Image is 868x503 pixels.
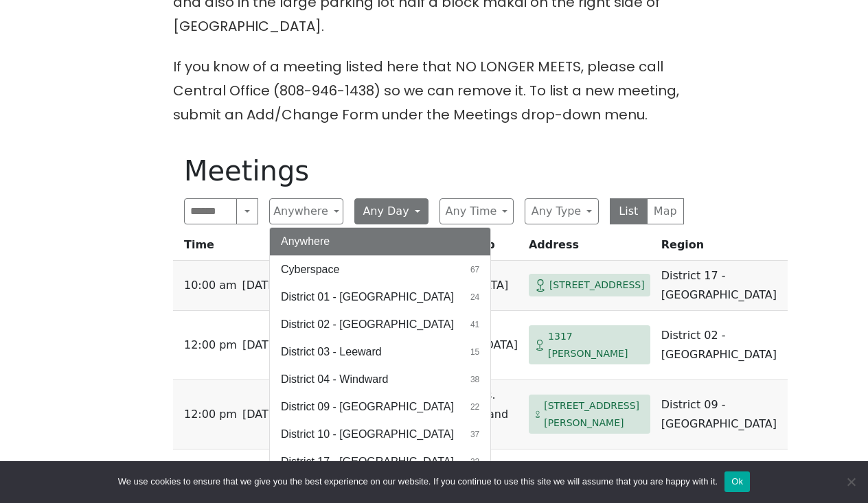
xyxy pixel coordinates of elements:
span: District 09 - [GEOGRAPHIC_DATA] [281,399,454,415]
button: Any Type [525,198,599,224]
span: 12:00 PM [184,405,237,424]
button: District 09 - [GEOGRAPHIC_DATA]22 results [270,393,490,421]
td: District 02 - [GEOGRAPHIC_DATA] [656,311,788,380]
span: No [844,475,858,489]
button: District 04 - Windward38 results [270,366,490,393]
span: We use cookies to ensure that we give you the best experience on our website. If you continue to ... [118,475,718,489]
span: District 03 - Leeward [281,344,382,360]
th: Time [173,235,285,261]
button: Cyberspace67 results [270,256,490,283]
span: 10:00 AM [184,276,237,295]
span: 15 results [470,346,479,358]
span: District 01 - [GEOGRAPHIC_DATA] [281,289,454,305]
span: 41 results [470,318,479,331]
span: [DATE] [242,405,279,424]
span: [STREET_ADDRESS] [549,277,645,294]
span: District 10 - [GEOGRAPHIC_DATA] [281,426,454,443]
button: Anywhere [269,198,343,224]
span: 38 results [470,373,479,386]
span: 37 results [470,428,479,441]
span: District 17 - [GEOGRAPHIC_DATA] [281,454,454,470]
input: Search [184,198,237,224]
td: District 17 - [GEOGRAPHIC_DATA] [656,261,788,311]
button: Any Time [439,198,514,224]
span: 24 results [470,291,479,303]
span: District 02 - [GEOGRAPHIC_DATA] [281,316,454,333]
p: If you know of a meeting listed here that NO LONGER MEETS, please call Central Office (808-946-14... [173,55,695,127]
td: Cyberspace [656,449,788,500]
span: 22 results [470,401,479,413]
span: [DATE] [242,276,279,295]
td: District 09 - [GEOGRAPHIC_DATA] [656,380,788,449]
button: Any Day [354,198,429,224]
span: [DATE] [242,336,279,355]
span: [STREET_ADDRESS][PERSON_NAME] [544,397,645,431]
span: 67 results [470,264,479,276]
th: Region [656,235,788,261]
button: List [610,198,648,224]
span: 12:00 PM [184,336,237,355]
div: Anywhere [269,227,491,479]
span: 1317 [PERSON_NAME] [548,328,645,362]
button: District 02 - [GEOGRAPHIC_DATA]41 results [270,311,490,338]
button: Search [236,198,258,224]
button: Map [647,198,685,224]
button: District 17 - [GEOGRAPHIC_DATA]32 results [270,448,490,476]
button: Ok [724,471,750,492]
span: District 04 - Windward [281,371,388,388]
button: Anywhere [270,228,490,255]
th: Address [523,235,656,261]
span: 32 results [470,456,479,468]
button: District 03 - Leeward15 results [270,338,490,366]
h1: Meetings [184,154,684,187]
span: Cyberspace [281,261,339,278]
button: District 01 - [GEOGRAPHIC_DATA]24 results [270,283,490,311]
button: District 10 - [GEOGRAPHIC_DATA]37 results [270,421,490,448]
